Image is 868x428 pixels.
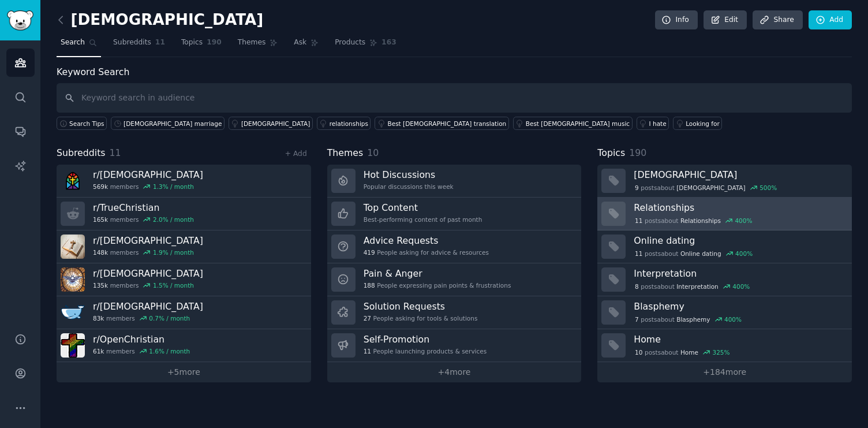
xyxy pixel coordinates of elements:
input: Keyword search in audience [57,83,852,113]
a: r/[DEMOGRAPHIC_DATA]83kmembers0.7% / month [57,296,311,329]
h3: Solution Requests [364,300,478,312]
h3: r/ [DEMOGRAPHIC_DATA] [93,300,203,312]
a: Topics190 [177,34,226,57]
div: members [93,248,203,256]
span: 83k [93,314,104,322]
img: Christianity [61,169,85,193]
h3: Top Content [364,202,482,214]
a: Advice Requests419People asking for advice & resources [327,230,582,263]
a: [DEMOGRAPHIC_DATA] marriage [111,117,225,130]
h3: r/ [DEMOGRAPHIC_DATA] [93,169,203,181]
div: post s about [634,248,754,259]
a: Subreddits11 [109,34,169,57]
a: Share [753,10,802,30]
a: Ask [290,34,323,57]
span: 11 [110,147,121,158]
a: Products163 [331,34,400,57]
h3: Online dating [634,235,844,247]
span: Blasphemy [676,315,710,323]
a: Relationships11postsaboutRelationships400% [597,198,852,230]
img: OpenChristian [61,333,85,358]
span: 569k [93,183,108,191]
div: 400 % [732,282,750,291]
h3: Interpretation [634,267,844,280]
h2: [DEMOGRAPHIC_DATA] [57,11,263,29]
div: post s about [634,314,742,325]
span: 8 [635,282,639,291]
a: + Add [285,150,307,158]
div: members [93,314,203,322]
a: Top ContentBest-performing content of past month [327,198,582,230]
a: +184more [597,362,852,382]
span: 27 [364,314,371,322]
h3: r/ [DEMOGRAPHIC_DATA] [93,267,203,280]
span: 190 [207,38,222,48]
div: 0.7 % / month [149,314,190,322]
a: Home10postsaboutHome325% [597,329,852,362]
span: Search [61,38,85,48]
span: Products [335,38,365,48]
button: Search Tips [57,117,107,130]
div: 400 % [724,315,742,323]
a: r/[DEMOGRAPHIC_DATA]148kmembers1.9% / month [57,230,311,263]
div: post s about [634,215,753,226]
div: members [93,183,203,191]
span: Interpretation [676,282,719,291]
a: Blasphemy7postsaboutBlasphemy400% [597,296,852,329]
span: 11 [635,217,642,225]
h3: [DEMOGRAPHIC_DATA] [634,169,844,181]
div: post s about [634,347,731,358]
span: 10 [367,147,379,158]
div: 400 % [735,217,752,225]
h3: r/ [DEMOGRAPHIC_DATA] [93,235,203,247]
h3: r/ TrueChristian [93,202,194,214]
div: 325 % [712,348,729,356]
a: [DEMOGRAPHIC_DATA]9postsabout[DEMOGRAPHIC_DATA]500% [597,165,852,198]
h3: Advice Requests [364,235,489,247]
span: 61k [93,347,104,355]
div: 2.0 % / month [153,215,194,224]
div: 1.6 % / month [149,347,190,355]
span: 188 [364,281,375,289]
span: Themes [327,146,364,161]
span: 163 [381,38,396,48]
span: Topics [597,146,625,161]
div: [DEMOGRAPHIC_DATA] marriage [124,120,222,128]
span: Topics [181,38,203,48]
span: Subreddits [113,38,151,48]
span: 148k [93,248,108,256]
div: Popular discussions this week [364,183,454,191]
span: Search Tips [69,120,104,128]
a: Add [809,10,852,30]
span: Online dating [680,250,721,258]
div: [DEMOGRAPHIC_DATA] [241,120,310,128]
a: Pain & Anger188People expressing pain points & frustrations [327,263,582,296]
a: Interpretation8postsaboutInterpretation400% [597,263,852,296]
div: Best [DEMOGRAPHIC_DATA] translation [387,120,506,128]
div: members [93,215,194,224]
a: +5more [57,362,311,382]
a: Hot DiscussionsPopular discussions this week [327,165,582,198]
div: Best [DEMOGRAPHIC_DATA] music [526,120,630,128]
div: relationships [330,120,368,128]
h3: r/ OpenChristian [93,333,190,345]
span: Themes [238,38,266,48]
div: members [93,281,203,289]
span: 11 [155,38,165,48]
a: r/OpenChristian61kmembers1.6% / month [57,329,311,362]
span: Ask [294,38,306,48]
div: post s about [634,281,751,292]
span: 7 [635,315,639,323]
span: 135k [93,281,108,289]
div: members [93,347,190,355]
div: People launching products & services [364,347,487,355]
div: I hate [649,120,667,128]
span: 165k [93,215,108,224]
span: [DEMOGRAPHIC_DATA] [676,184,745,192]
a: r/[DEMOGRAPHIC_DATA]569kmembers1.3% / month [57,165,311,198]
a: r/[DEMOGRAPHIC_DATA]135kmembers1.5% / month [57,263,311,296]
h3: Relationships [634,202,844,214]
div: 500 % [759,184,777,192]
span: Home [680,348,698,356]
div: People asking for advice & resources [364,248,489,256]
